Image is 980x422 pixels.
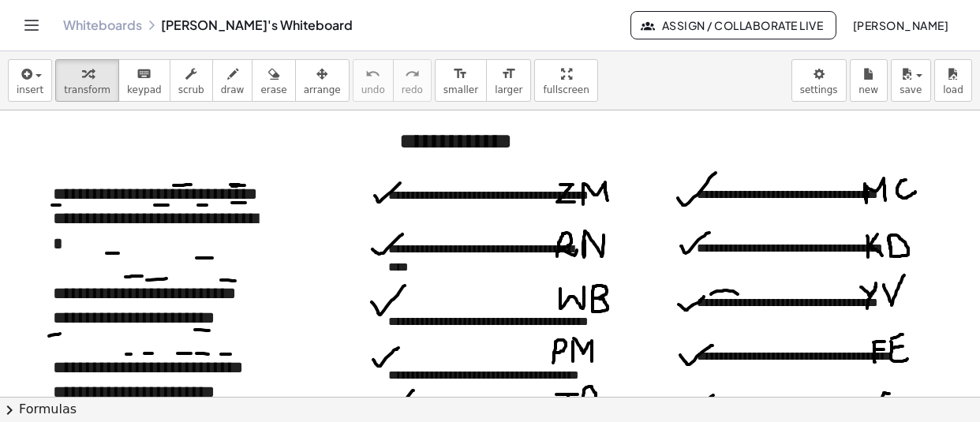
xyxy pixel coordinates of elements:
i: format_size [453,65,468,84]
span: draw [221,84,245,95]
button: Assign / Collaborate Live [630,11,836,39]
span: keypad [127,84,162,95]
span: new [858,84,878,95]
button: new [850,59,888,102]
span: transform [64,84,110,95]
span: erase [260,84,286,95]
span: scrub [178,84,204,95]
button: format_sizelarger [486,59,531,102]
button: undoundo [353,59,394,102]
button: keyboardkeypad [118,59,170,102]
span: insert [17,84,43,95]
span: Assign / Collaborate Live [644,18,823,32]
button: save [891,59,931,102]
span: smaller [443,84,478,95]
button: [PERSON_NAME] [840,11,961,39]
span: load [943,84,963,95]
i: format_size [501,65,516,84]
span: arrange [304,84,341,95]
span: undo [361,84,385,95]
span: settings [800,84,838,95]
button: Toggle navigation [19,13,44,38]
button: insert [8,59,52,102]
button: fullscreen [534,59,597,102]
button: scrub [170,59,213,102]
span: larger [495,84,522,95]
button: format_sizesmaller [435,59,487,102]
button: load [934,59,972,102]
i: undo [365,65,380,84]
span: [PERSON_NAME] [852,18,948,32]
i: keyboard [137,65,151,84]
button: redoredo [393,59,432,102]
a: Whiteboards [63,17,142,33]
button: arrange [295,59,350,102]
button: draw [212,59,253,102]
i: redo [405,65,420,84]
button: erase [252,59,295,102]
button: transform [55,59,119,102]
span: fullscreen [543,84,589,95]
span: save [900,84,922,95]
span: redo [402,84,423,95]
button: settings [791,59,847,102]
